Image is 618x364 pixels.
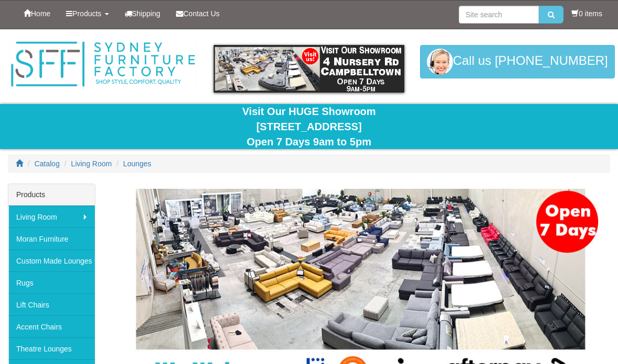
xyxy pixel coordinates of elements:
[168,1,227,27] a: Contact Us
[183,9,219,18] span: Contact Us
[117,1,169,27] a: Shipping
[8,271,95,293] a: Rugs
[35,160,60,168] a: Catalog
[8,40,198,89] img: Sydney Furniture Factory
[8,227,95,249] a: Moran Furniture
[123,160,151,168] a: Lounges
[16,1,58,27] a: Home
[132,9,161,18] span: Shipping
[8,337,95,359] a: Theatre Lounges
[8,293,95,315] a: Lift Chairs
[459,6,539,24] input: Site search
[31,9,50,18] span: Home
[8,315,95,337] a: Accent Chairs
[8,206,95,227] a: Living Room
[214,45,404,93] img: showroom.gif
[8,249,95,271] a: Custom Made Lounges
[571,8,602,19] li: 0 items
[72,9,101,18] span: Products
[8,104,610,149] div: Visit Our HUGE Showroom [STREET_ADDRESS] Open 7 Days 9am to 5pm
[8,184,95,206] div: Products
[58,1,116,27] a: Products
[71,160,112,168] a: Living Room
